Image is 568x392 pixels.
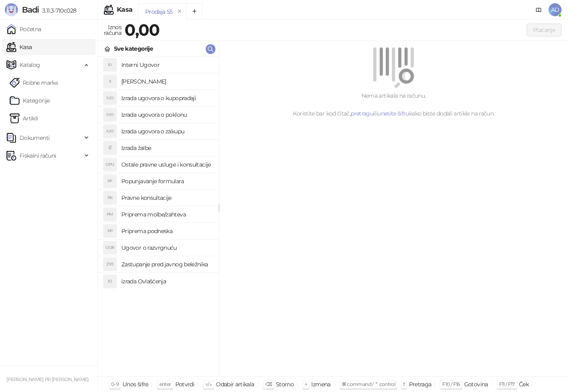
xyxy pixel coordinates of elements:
button: remove [174,8,185,15]
div: OPU [103,158,116,171]
h4: Izrada ugovora o poklonu [121,108,212,121]
div: Prodaja 55 [145,7,173,16]
h4: Interni Ugovor [121,58,212,71]
h4: Priprema molbe/zahteva [121,208,212,221]
span: enter [159,381,171,387]
a: Dokumentacija [532,3,545,16]
h4: Popunjavanje formulara [121,175,212,188]
span: Katalog [19,57,40,73]
h4: Pravne konsultacije [121,191,212,204]
strong: 0,00 [125,20,159,40]
div: PM [103,208,116,221]
span: + [305,381,307,387]
div: UOR [103,241,116,254]
div: PF [103,175,116,188]
div: Gotovina [464,379,488,390]
span: AD [549,3,562,16]
div: Ček [519,379,529,390]
div: Pretraga [409,379,432,390]
span: 0-9 [111,381,118,387]
div: IUO [103,125,116,138]
div: grid [98,57,219,376]
span: Fiskalni računi [19,148,56,164]
div: Iznos računa [102,22,123,38]
small: [PERSON_NAME] PR [PERSON_NAME] [6,377,89,382]
h4: [PERSON_NAME] [121,75,212,88]
h4: Priprema podneska [121,225,212,238]
div: Sve kategorije [114,44,153,53]
div: Nema artikala na računu. Koristite bar kod čitač, ili kako biste dodali artikle na račun. [229,91,558,118]
div: ZPJ [103,258,116,271]
span: F11 / F17 [499,381,515,387]
h4: Zastupanje pred javnog beležnika [121,258,212,271]
div: PP [103,225,116,238]
span: ↑/↓ [205,381,212,387]
div: Kasa [117,6,132,13]
span: F10 / F16 [442,381,460,387]
div: PK [103,191,116,204]
h4: izrada Ovlašćenja [121,275,212,288]
img: Logo [5,3,18,16]
div: IU [103,58,116,71]
a: ArtikliArtikli [10,110,38,126]
h4: Izrada žalbe [121,141,212,154]
div: IO [103,275,116,288]
div: II [103,75,116,88]
div: Storno [276,379,294,390]
div: IUO [103,92,116,105]
div: Unos šifre [123,379,148,390]
h4: Izrada ugovora o zakupu [121,125,212,138]
a: Početna [6,21,41,37]
div: Odabir artikala [216,379,254,390]
a: Robne marke [10,75,58,91]
span: ⌫ [265,381,272,387]
div: Izmena [311,379,330,390]
a: Kasa [6,39,32,55]
span: f [403,381,404,387]
button: Plaćanje [527,24,562,36]
div: IUO [103,108,116,121]
a: pretragu [351,110,373,117]
button: Add tab [186,3,202,19]
span: ⌘ command / ⌃ control [342,381,396,387]
a: Kategorije [10,92,50,109]
span: Badi [22,5,39,15]
span: 3.11.3-710c028 [39,7,76,14]
h4: Ostale pravne usluge i konsultacije [121,158,212,171]
a: unesite šifru [377,110,409,117]
h4: Izrada ugovora o kupopradaji [121,92,212,105]
h4: Ugovor o razvrgnuću [121,241,212,254]
div: IŽ [103,141,116,154]
div: Potvrdi [175,379,195,390]
span: Dokumenti [19,130,49,146]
